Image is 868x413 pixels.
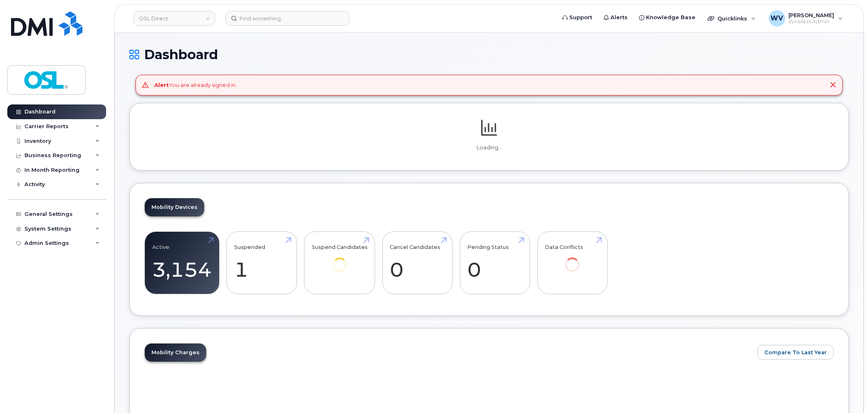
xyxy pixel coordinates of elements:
div: You are already signed in. [154,81,237,89]
a: Suspended 1 [234,236,289,290]
p: Loading... [144,144,834,151]
button: Compare To Last Year [757,345,834,360]
a: Cancel Candidates 0 [390,236,445,290]
strong: Alert [154,82,169,88]
a: Suspend Candidates [312,236,368,283]
a: Active 3,154 [152,236,212,290]
a: Mobility Charges [145,344,206,362]
h1: Dashboard [129,47,849,62]
a: Mobility Devices [145,198,204,216]
a: Data Conflicts [545,236,600,283]
span: Compare To Last Year [764,349,827,356]
a: Pending Status 0 [467,236,522,290]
